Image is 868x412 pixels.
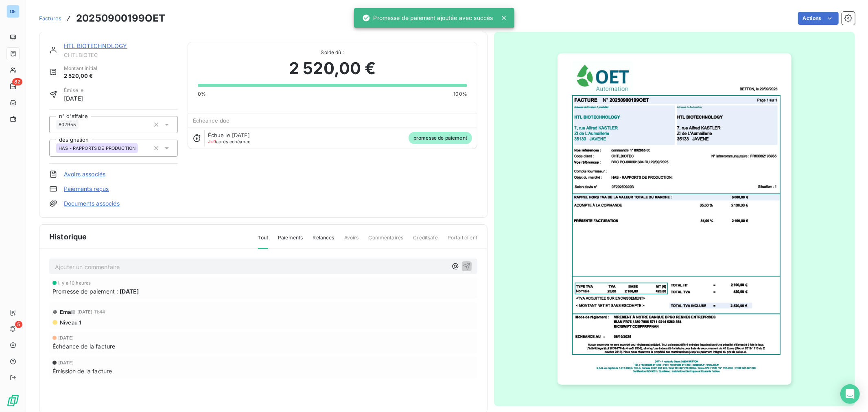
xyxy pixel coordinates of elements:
[49,231,87,242] span: Historique
[208,132,250,138] span: Échue le [DATE]
[58,360,74,365] span: [DATE]
[52,367,112,375] span: Émission de la facture
[289,56,376,81] span: 2 520,00 €
[64,170,105,178] a: Avoirs associés
[12,78,22,85] span: 82
[258,234,269,249] span: Tout
[344,234,359,248] span: Avoirs
[313,234,334,248] span: Relances
[59,319,81,326] span: Niveau 1
[840,384,860,404] div: Open Intercom Messenger
[52,287,118,296] span: Promesse de paiement :
[64,52,178,58] span: CHTLBIOTEC
[64,94,83,103] span: [DATE]
[278,234,303,248] span: Paiements
[77,309,105,314] span: [DATE] 11:44
[208,139,251,144] span: après échéance
[39,14,61,22] a: Factures
[58,335,74,340] span: [DATE]
[7,394,20,407] img: Logo LeanPay
[64,185,109,193] a: Paiements reçus
[448,234,477,248] span: Portail client
[64,42,127,49] a: HTL BIOTECHNOLOGY
[15,321,22,328] span: 5
[193,117,230,124] span: Échéance due
[413,234,438,248] span: Creditsafe
[64,72,97,80] span: 2 520,00 €
[58,281,91,285] span: il y a 10 heures
[798,12,839,25] button: Actions
[362,11,493,25] div: Promesse de paiement ajoutée avec succès
[369,234,404,248] span: Commentaires
[52,342,115,351] span: Échéance de la facture
[198,49,467,56] span: Solde dû :
[59,146,136,151] span: HAS - RAPPORTS DE PRODUCTION
[76,11,165,26] h3: 20250900199OET
[64,199,120,208] a: Documents associés
[59,122,76,127] span: 802955
[64,87,83,94] span: Émise le
[7,5,20,18] div: OE
[198,90,206,98] span: 0%
[409,132,472,144] span: promesse de paiement
[558,53,791,385] img: invoice_thumbnail
[120,287,139,296] span: [DATE]
[60,309,75,315] span: Email
[39,15,61,22] span: Factures
[453,90,467,98] span: 100%
[208,139,216,145] span: J+9
[64,65,97,72] span: Montant initial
